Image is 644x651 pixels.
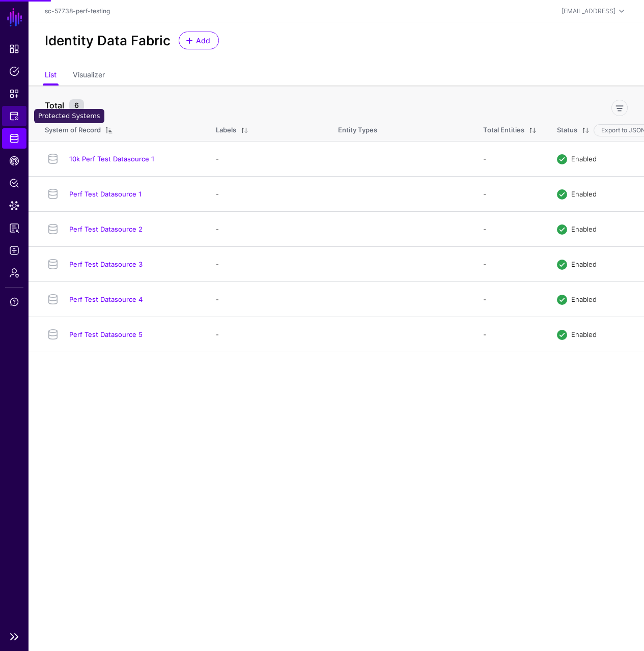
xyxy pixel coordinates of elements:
[571,330,597,338] span: Enabled
[2,83,26,104] a: Snippets
[571,295,597,303] span: Enabled
[2,240,26,261] a: Logs
[45,7,110,15] a: sc-57738-perf-testing
[571,260,597,268] span: Enabled
[45,100,64,110] strong: Total
[9,111,19,121] span: Protected Systems
[473,247,547,282] td: -
[34,109,104,123] div: Protected Systems
[2,106,26,126] a: Protected Systems
[6,6,23,29] a: SGNL
[557,125,577,135] div: Status
[2,61,26,81] a: Policies
[69,225,143,233] a: Perf Test Datasource 2
[45,66,57,86] a: List
[195,35,212,46] span: Add
[483,125,524,135] div: Total Entities
[9,201,19,211] span: Data Lens
[2,263,26,283] a: Admin
[571,225,597,233] span: Enabled
[9,245,19,256] span: Logs
[9,178,19,188] span: Policy Lens
[9,44,19,54] span: Dashboard
[562,7,615,16] div: [EMAIL_ADDRESS]
[9,133,19,144] span: Identity Data Fabric
[206,282,328,317] td: -
[571,155,597,163] span: Enabled
[9,66,19,76] span: Policies
[9,223,19,233] span: Reports
[338,126,377,134] span: Entity Types
[473,177,547,212] td: -
[473,141,547,177] td: -
[179,32,219,49] a: Add
[73,66,105,86] a: Visualizer
[69,295,143,303] a: Perf Test Datasource 4
[2,39,26,59] a: Dashboard
[2,173,26,193] a: Policy Lens
[9,89,19,99] span: Snippets
[473,282,547,317] td: -
[2,218,26,238] a: Reports
[69,330,143,338] a: Perf Test Datasource 5
[45,125,101,135] div: System of Record
[2,128,26,149] a: Identity Data Fabric
[2,195,26,216] a: Data Lens
[473,212,547,247] td: -
[9,156,19,166] span: CAEP Hub
[206,317,328,352] td: -
[69,99,84,111] small: 6
[69,260,143,268] a: Perf Test Datasource 3
[9,268,19,278] span: Admin
[69,155,154,163] a: 10k Perf Test Datasource 1
[206,141,328,177] td: -
[45,33,171,48] h2: Identity Data Fabric
[473,317,547,352] td: -
[69,190,142,198] a: Perf Test Datasource 1
[571,190,597,198] span: Enabled
[206,212,328,247] td: -
[2,151,26,171] a: CAEP Hub
[206,177,328,212] td: -
[9,297,19,307] span: Support
[206,247,328,282] td: -
[216,125,236,135] div: Labels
